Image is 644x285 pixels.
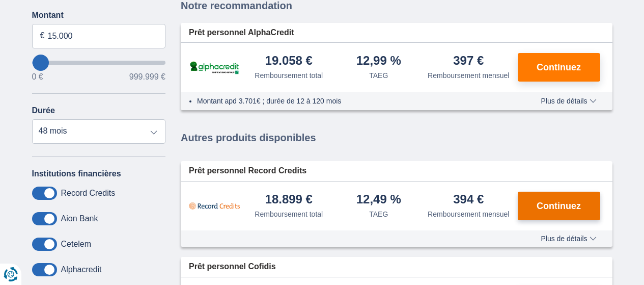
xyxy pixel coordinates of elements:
div: TAEG [369,209,388,219]
span: 999.999 € [129,73,165,81]
img: pret personnel Record Credits [189,193,240,219]
span: € [40,30,45,42]
span: Plus de détails [541,235,596,242]
div: 394 € [453,193,484,207]
span: Plus de détails [541,97,596,105]
label: Institutions financières [32,169,121,178]
div: Remboursement total [255,209,323,219]
button: Continuez [518,192,600,220]
button: Continuez [518,53,600,82]
li: Montant apd 3.701€ ; durée de 12 à 120 mois [197,96,511,106]
label: Cetelem [61,240,92,249]
span: Continuez [537,201,581,211]
label: Record Credits [61,189,116,198]
div: TAEG [369,70,388,81]
span: 0 € [32,73,43,81]
input: wantToBorrow [32,61,166,65]
label: Durée [32,106,55,115]
div: Remboursement mensuel [428,70,509,81]
div: 12,49 % [356,193,401,207]
label: Montant [32,11,166,20]
div: 19.058 € [265,55,313,68]
span: Prêt personnel Cofidis [189,261,276,273]
img: pret personnel AlphaCredit [189,60,240,75]
span: Prêt personnel Record Credits [189,165,306,177]
div: 397 € [453,55,484,68]
span: Continuez [537,63,581,72]
div: Remboursement mensuel [428,209,509,219]
div: 12,99 % [356,55,401,68]
button: Plus de détails [533,235,604,243]
span: Prêt personnel AlphaCredit [189,27,294,39]
button: Plus de détails [533,97,604,105]
div: 18.899 € [265,193,313,207]
label: Aion Bank [61,214,98,223]
label: Alphacredit [61,265,102,274]
div: Remboursement total [255,70,323,81]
